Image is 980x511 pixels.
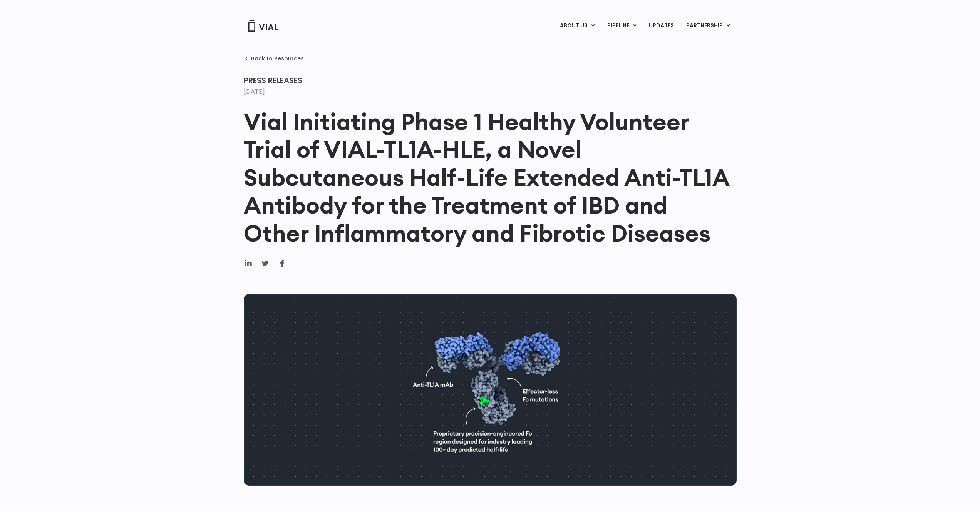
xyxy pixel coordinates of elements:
[244,87,265,96] time: [DATE]
[244,55,304,62] a: Back to Resources
[244,259,253,268] div: Share on linkedin
[244,108,737,247] h1: Vial Initiating Phase 1 Healthy Volunteer Trial of VIAL-TL1A-HLE, a Novel Subcutaneous Half-Life ...
[554,19,601,32] a: ABOUT USMenu Toggle
[278,259,287,268] div: Share on facebook
[251,55,304,62] span: Back to Resources
[643,19,680,32] a: UPDATES
[244,75,302,86] span: Press Releases
[261,259,270,268] div: Share on twitter
[248,20,278,32] img: Vial Logo
[244,294,737,486] img: TL1A antibody diagram.
[601,19,642,32] a: PIPELINEMenu Toggle
[680,19,736,32] a: PARTNERSHIPMenu Toggle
